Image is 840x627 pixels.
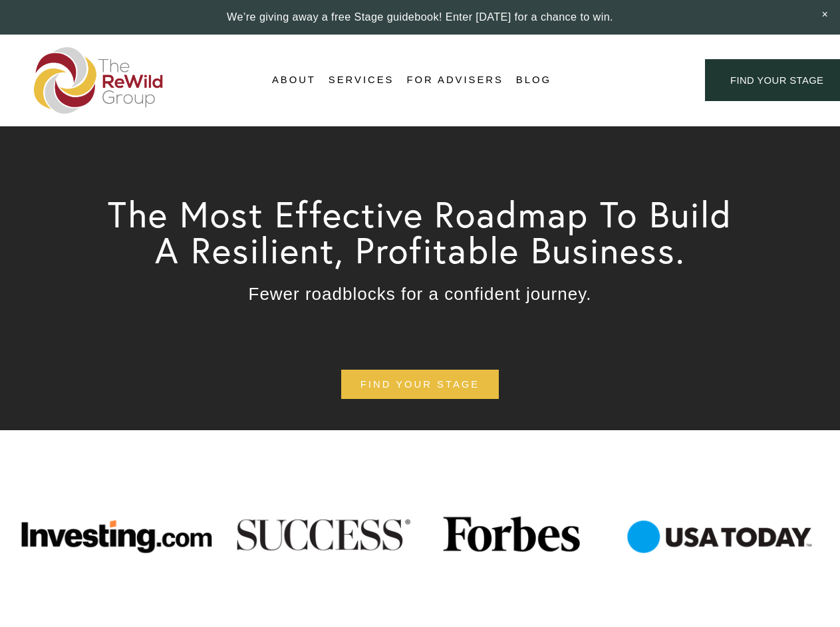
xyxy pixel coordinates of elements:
a: For Advisers [406,70,503,90]
a: Blog [516,70,551,90]
span: Services [329,71,394,89]
img: The ReWild Group [34,47,164,114]
span: About [272,71,316,89]
a: folder dropdown [272,70,316,90]
span: Fewer roadblocks for a confident journey. [249,284,592,304]
a: find your stage [341,370,499,400]
span: The Most Effective Roadmap To Build A Resilient, Profitable Business. [108,191,744,273]
a: folder dropdown [329,70,394,90]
